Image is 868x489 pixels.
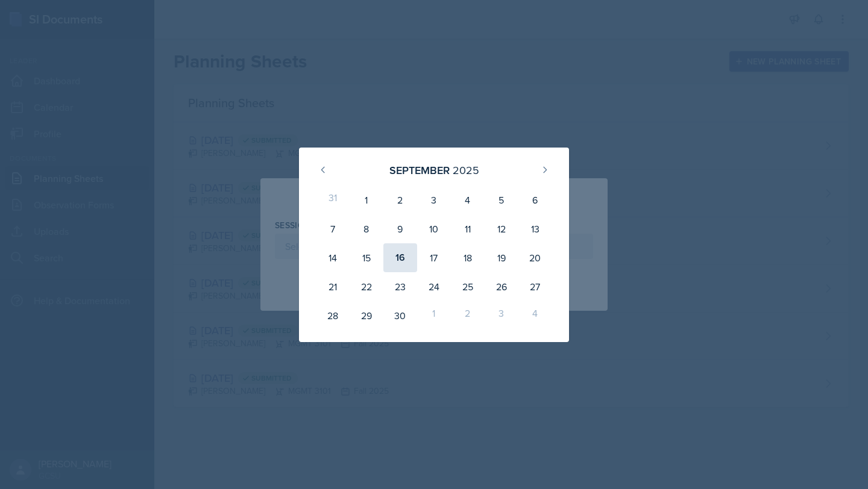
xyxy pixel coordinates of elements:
div: 17 [417,243,451,272]
div: 4 [518,301,552,330]
div: 27 [518,272,552,301]
div: 29 [350,301,383,330]
div: 19 [485,243,518,272]
div: 28 [316,301,350,330]
div: 3 [417,185,451,214]
div: 8 [350,214,383,243]
div: 21 [316,272,350,301]
div: 2 [451,301,485,330]
div: 14 [316,243,350,272]
div: 20 [518,243,552,272]
div: 10 [417,214,451,243]
div: 5 [485,185,518,214]
div: 1 [417,301,451,330]
div: 2 [383,185,417,214]
div: 18 [451,243,485,272]
div: 2025 [453,162,479,178]
div: 1 [350,185,383,214]
div: 31 [316,185,350,214]
div: 23 [383,272,417,301]
div: 4 [451,185,485,214]
div: 30 [383,301,417,330]
div: 25 [451,272,485,301]
div: 9 [383,214,417,243]
div: 16 [383,243,417,272]
div: 13 [518,214,552,243]
div: 26 [485,272,518,301]
div: 6 [518,185,552,214]
div: 15 [350,243,383,272]
div: 7 [316,214,350,243]
div: September [389,162,450,178]
div: 11 [451,214,485,243]
div: 12 [485,214,518,243]
div: 22 [350,272,383,301]
div: 24 [417,272,451,301]
div: 3 [485,301,518,330]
